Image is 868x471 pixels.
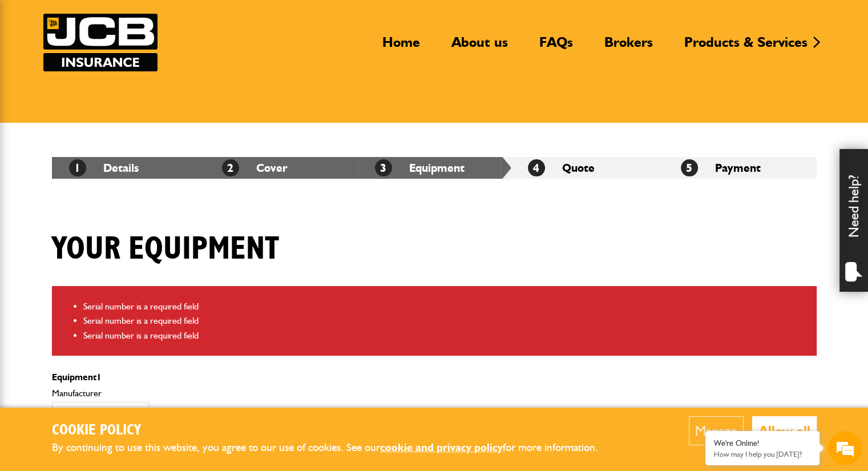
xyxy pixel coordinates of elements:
li: Serial number is a required field [83,299,808,314]
button: Allow all [752,416,817,445]
li: Serial number is a required field [83,328,808,343]
input: Enter your phone number [15,173,208,198]
input: Enter your email address [15,139,208,164]
p: How may I help you today? [714,450,811,458]
textarea: Type your message and hit 'Enter' [15,207,208,342]
h1: Your equipment [52,230,279,268]
span: 1 [96,372,102,383]
p: By continuing to use this website, you agree to our use of cookies. See our for more information. [52,439,617,457]
label: Manufacturer [52,389,556,398]
a: JCB Insurance Services [43,14,158,71]
a: About us [443,34,516,60]
span: 4 [528,159,545,176]
a: Home [374,34,429,60]
a: Brokers [596,34,661,60]
li: Quote [511,157,664,179]
div: Minimize live chat window [187,6,215,33]
a: FAQs [531,34,582,60]
div: Chat with us now [59,64,192,79]
img: JCB Insurance Services logo [43,14,158,71]
button: Manage [689,416,744,445]
a: 2Cover [222,161,288,175]
span: 1 [69,159,86,176]
img: d_20077148190_company_1631870298795_20077148190 [19,63,48,79]
li: Equipment [358,157,511,179]
div: Need help? [839,149,868,292]
div: We're Online! [714,438,811,448]
span: 2 [222,159,239,176]
a: cookie and privacy policy [380,441,503,454]
span: 5 [681,159,698,176]
a: 1Details [69,161,139,175]
li: Payment [664,157,817,179]
input: Enter your last name [15,106,208,131]
h2: Cookie Policy [52,422,617,440]
span: 3 [375,159,392,176]
li: Serial number is a required field [83,313,808,328]
em: Start Chat [155,352,207,367]
p: Equipment [52,373,556,382]
a: Products & Services [676,34,816,60]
